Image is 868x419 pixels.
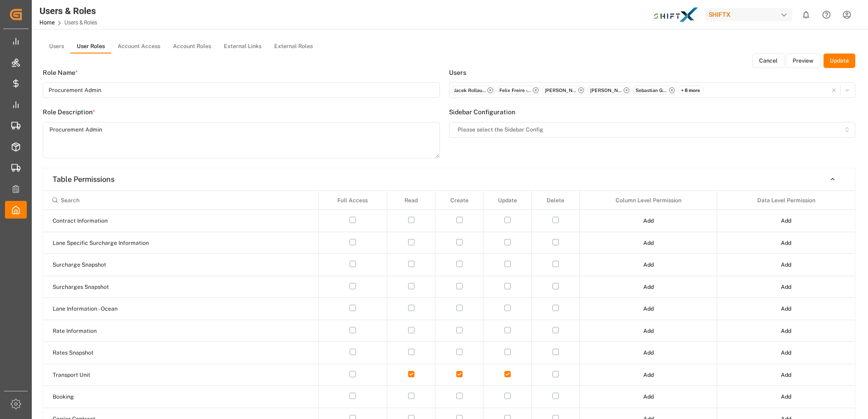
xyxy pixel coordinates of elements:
[39,19,54,26] a: Home
[717,191,855,210] th: Data Level Permission
[449,107,515,117] span: Sidebar Configuration
[678,86,705,95] button: + 8 more
[590,87,622,93] small: [PERSON_NAME] - [PERSON_NAME][EMAIL_ADDRESS][PERSON_NAME][DOMAIN_NAME]
[53,393,212,401] p: Booking
[217,40,268,54] button: External Links
[53,371,212,379] p: Transport Unit
[43,40,70,54] button: Users
[53,327,212,335] p: Rate Information
[499,87,531,93] small: Felix Freire - [EMAIL_ADDRESS][PERSON_NAME][DOMAIN_NAME]
[637,258,660,272] button: Add
[636,87,667,93] small: Sebastian Gastecki - [EMAIL_ADDRESS][PERSON_NAME][DOMAIN_NAME]
[678,86,704,95] div: + 8 more
[774,324,798,338] button: Add
[337,197,368,204] span: Full Access
[47,192,314,208] input: Search
[786,54,820,68] button: Preview
[111,40,167,54] button: Account Access
[43,68,75,78] span: Role Name
[458,126,543,134] span: Please select the Sidebar Config
[774,302,798,316] button: Add
[70,40,111,54] button: User Roles
[824,54,855,68] button: Update
[637,302,660,316] button: Add
[637,346,660,360] button: Add
[705,8,792,21] div: SHIFTX
[705,6,796,23] button: SHIFTX
[816,5,837,25] button: Help Center
[53,261,212,269] p: Surcharge Snapshot
[774,214,798,228] button: Add
[39,4,97,18] div: Users & Roles
[796,5,816,25] button: show 0 new notifications
[637,280,660,294] button: Add
[53,283,212,291] p: Surcharges Snapshot
[43,122,440,158] textarea: Procurement Admin
[532,191,580,210] th: Delete
[268,40,319,54] button: External Roles
[167,40,217,54] button: Account Roles
[483,191,532,210] th: Update
[545,87,577,93] small: [PERSON_NAME] - [PERSON_NAME][EMAIL_ADDRESS][DOMAIN_NAME]
[637,324,660,338] button: Add
[454,87,486,93] small: Jacek Rollauer - [EMAIL_ADDRESS][PERSON_NAME][DOMAIN_NAME]
[449,68,466,78] span: Users
[387,191,435,210] th: Read
[449,82,855,98] button: Jacek Rollauer - [EMAIL_ADDRESS][PERSON_NAME][DOMAIN_NAME]Felix Freire - [EMAIL_ADDRESS][PERSON_N...
[752,54,784,68] button: Cancel
[53,305,212,313] p: Lane Information - Ocean
[53,239,212,247] p: Lane Specific Surcharge Information
[774,346,798,360] button: Add
[637,390,660,404] button: Add
[580,191,717,210] th: Column Level Permission
[653,7,699,23] img: Bildschirmfoto%202024-11-13%20um%2009.31.44.png_1731487080.png
[53,349,212,357] p: Rates Snapshot
[637,236,660,250] button: Add
[774,390,798,404] button: Add
[774,368,798,382] button: Add
[43,107,93,117] span: Role Description
[774,258,798,272] button: Add
[774,280,798,294] button: Add
[637,368,660,382] button: Add
[435,191,483,210] th: Create
[637,214,660,228] button: Add
[53,217,212,225] p: Contract Information
[43,171,855,187] button: Table Permissions
[43,82,440,98] input: Role Name
[774,236,798,250] button: Add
